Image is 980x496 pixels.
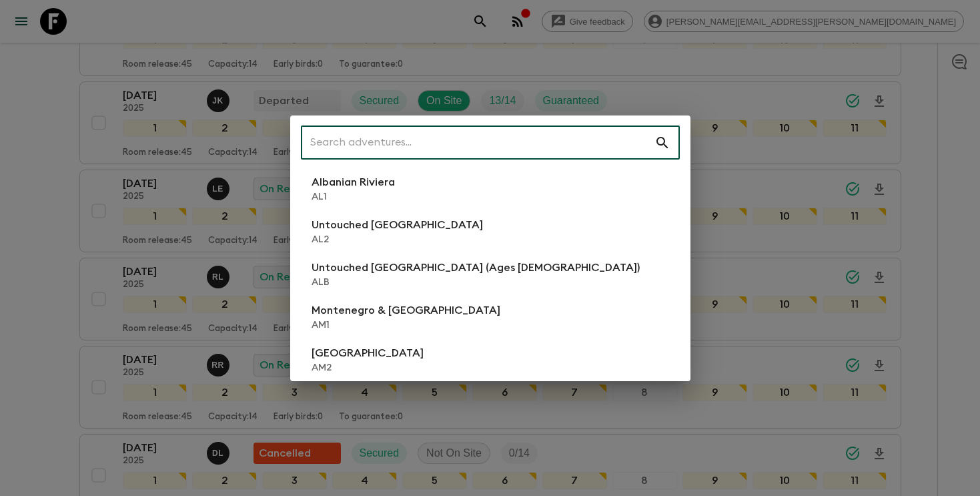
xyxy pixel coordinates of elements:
[312,190,395,204] p: AL1
[312,174,395,190] p: Albanian Riviera
[312,260,640,276] p: Untouched [GEOGRAPHIC_DATA] (Ages [DEMOGRAPHIC_DATA])
[301,124,654,162] input: Search adventures...
[312,233,483,246] p: AL2
[312,361,424,375] p: AM2
[312,217,483,233] p: Untouched [GEOGRAPHIC_DATA]
[312,276,640,289] p: ALB
[312,345,424,361] p: [GEOGRAPHIC_DATA]
[312,318,500,332] p: AM1
[312,302,500,318] p: Montenegro & [GEOGRAPHIC_DATA]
